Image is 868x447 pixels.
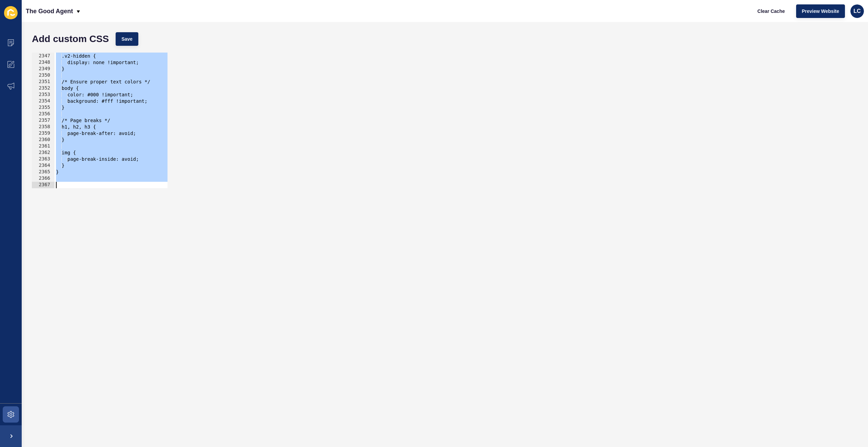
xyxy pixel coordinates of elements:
[32,79,55,85] div: 2351
[121,36,133,42] span: Save
[32,66,55,72] div: 2349
[32,111,55,117] div: 2356
[796,4,845,18] button: Preview Website
[32,124,55,130] div: 2358
[32,117,55,124] div: 2357
[32,130,55,137] div: 2359
[32,150,55,156] div: 2362
[32,143,55,150] div: 2361
[32,72,55,79] div: 2350
[32,169,55,175] div: 2365
[32,59,55,66] div: 2348
[752,4,791,18] button: Clear Cache
[26,3,73,20] p: The Good Agent
[32,53,55,59] div: 2347
[32,137,55,143] div: 2360
[32,182,55,188] div: 2367
[32,98,55,104] div: 2354
[853,8,861,15] span: LC
[32,92,55,98] div: 2353
[32,175,55,182] div: 2366
[32,85,55,92] div: 2352
[32,36,109,42] h1: Add custom CSS
[32,156,55,162] div: 2363
[32,162,55,169] div: 2364
[32,104,55,111] div: 2355
[116,32,138,46] button: Save
[802,8,839,15] span: Preview Website
[757,8,785,15] span: Clear Cache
